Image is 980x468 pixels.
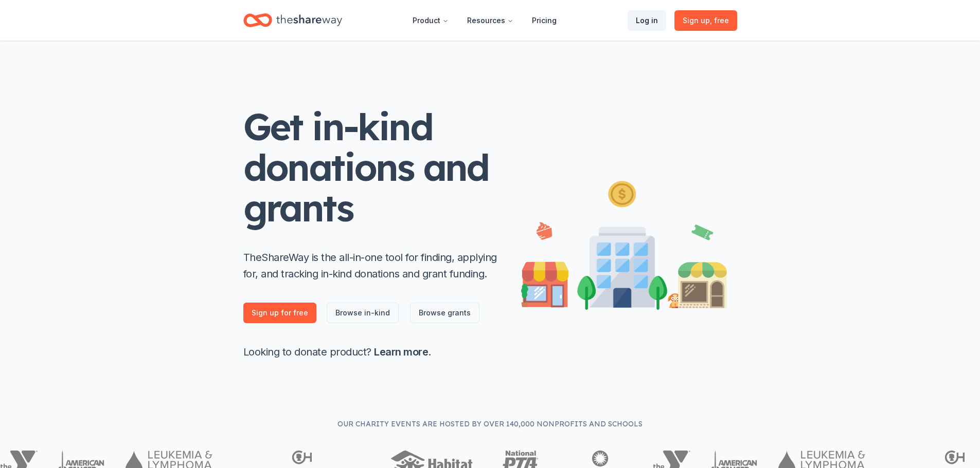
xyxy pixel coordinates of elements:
[410,303,479,323] a: Browse grants
[243,344,501,360] p: Looking to donate product? .
[243,303,316,323] a: Sign up for free
[243,106,501,229] h1: Get in-kind donations and grants
[404,10,457,31] button: Product
[710,16,729,25] span: , free
[459,10,522,31] button: Resources
[243,249,501,282] p: TheShareWay is the all-in-one tool for finding, applying for, and tracking in-kind donations and ...
[243,8,342,32] a: Home
[524,10,565,31] a: Pricing
[521,177,727,310] img: Illustration for landing page
[327,303,399,323] a: Browse in-kind
[374,346,428,358] a: Learn more
[628,10,666,31] a: Log in
[683,14,729,27] span: Sign up
[674,10,737,31] a: Sign up, free
[404,8,565,32] nav: Main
